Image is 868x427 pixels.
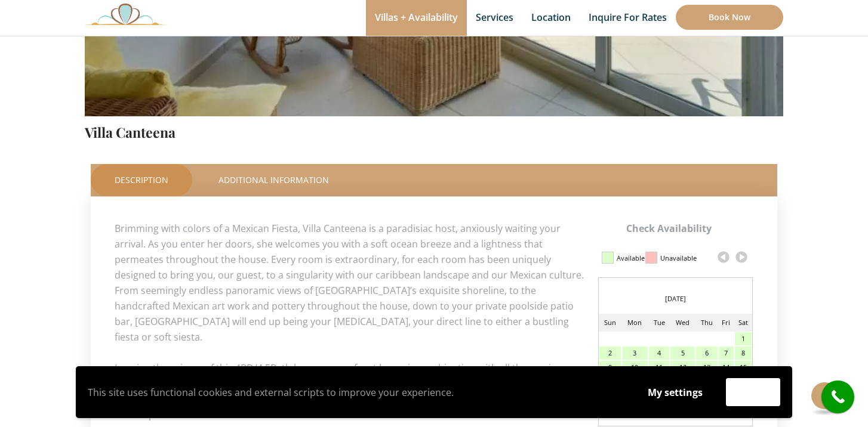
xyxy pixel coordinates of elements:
a: Villa Canteena [85,123,176,141]
button: Accept [726,378,780,406]
a: Additional Information [195,164,353,196]
td: Thu [695,314,718,332]
td: Fri [718,314,734,332]
div: 1 [735,332,752,345]
div: Available [617,248,645,268]
i: call [824,383,851,410]
p: Brimming with colors of a Mexican Fiesta, Villa Canteena is a paradisiac host, anxiously waiting ... [115,221,753,345]
div: 9 [599,361,621,374]
a: Book Now [676,5,783,30]
div: 10 [622,361,648,374]
td: Mon [621,314,648,332]
div: 5 [670,346,695,360]
td: Wed [670,314,695,332]
a: call [821,380,854,413]
td: Sat [734,314,752,332]
p: Imagine the privacy of this 4BD/4.5Bath luxury ocean front home in combination with all the servi... [115,360,753,422]
div: [DATE] [599,290,752,308]
div: 7 [719,346,733,360]
div: 11 [649,361,669,374]
div: 14 [719,361,733,374]
div: 12 [670,361,695,374]
div: 2 [599,346,621,360]
div: 15 [735,361,752,374]
div: 6 [696,346,718,360]
td: Tue [648,314,670,332]
td: Sun [599,314,621,332]
div: 8 [735,346,752,360]
p: This site uses functional cookies and external scripts to improve your experience. [88,383,624,401]
div: 4 [649,346,669,360]
div: 13 [696,361,718,374]
div: Unavailable [660,248,697,268]
img: Awesome Logo [85,3,166,25]
button: My settings [636,379,714,406]
a: Description [91,164,192,196]
div: 3 [622,346,648,360]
